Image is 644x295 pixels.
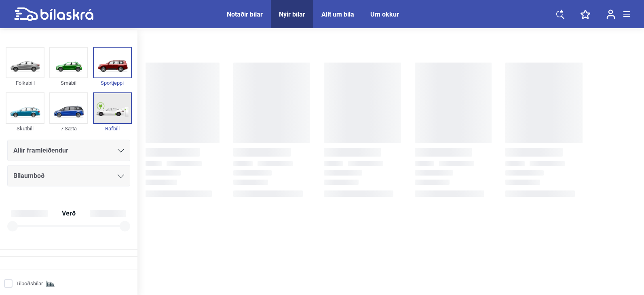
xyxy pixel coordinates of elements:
[370,10,399,18] a: Um okkur
[227,10,263,18] a: Notaðir bílar
[6,78,44,88] div: Fólksbíll
[6,124,44,133] div: Skutbíll
[49,78,88,88] div: Smábíl
[321,10,354,18] a: Allt um bíla
[13,145,68,156] span: Allir framleiðendur
[16,279,43,288] span: Tilboðsbílar
[279,10,305,18] a: Nýir bílar
[60,210,78,217] span: Verð
[93,124,132,133] div: Rafbíll
[93,78,132,88] div: Sportjeppi
[49,124,88,133] div: 7 Sæta
[606,9,615,19] img: user-login.svg
[13,170,44,182] span: Bílaumboð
